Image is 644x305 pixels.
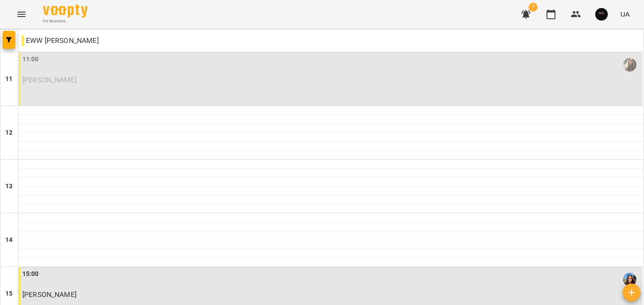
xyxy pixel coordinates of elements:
[623,273,636,286] img: Верютіна Надія Вадимівна
[22,35,99,46] p: EWW [PERSON_NAME]
[5,235,13,245] h6: 14
[5,182,13,191] h6: 13
[43,4,88,17] img: Voopty Logo
[5,74,13,84] h6: 11
[22,55,39,64] label: 11:00
[22,290,76,299] span: [PERSON_NAME]
[22,76,76,84] span: [PERSON_NAME]
[623,284,640,301] button: Створити урок
[5,289,13,299] h6: 15
[529,3,538,12] span: 7
[620,9,630,19] span: UA
[617,6,633,22] button: UA
[5,128,13,138] h6: 12
[623,58,636,72] img: Бойко Олександра Вікторівна
[595,8,608,21] img: 5eed76f7bd5af536b626cea829a37ad3.jpg
[22,269,39,279] label: 15:00
[43,18,88,24] span: For Business
[11,4,32,25] button: Menu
